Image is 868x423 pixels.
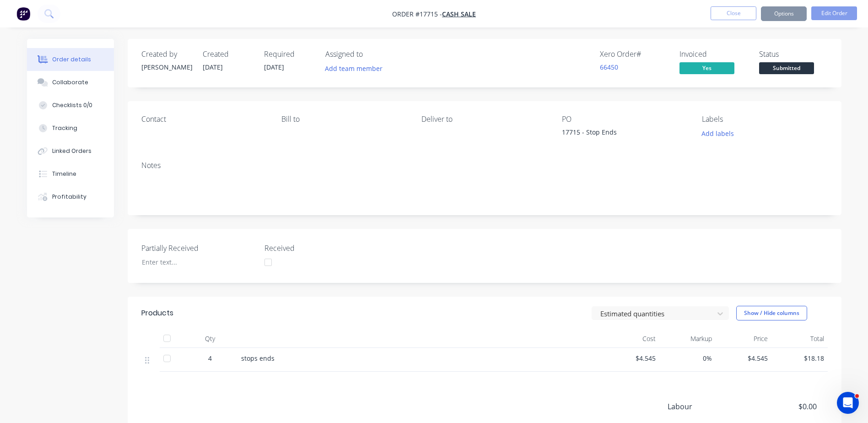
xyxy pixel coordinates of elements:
button: Add team member [320,62,387,75]
button: Collaborate [27,71,114,94]
div: Profitability [52,193,86,201]
button: Linked Orders [27,140,114,163]
div: 17715 - Stop Ends [562,127,676,140]
span: $18.18 [775,353,824,363]
div: Price [716,330,772,348]
button: Add labels [697,127,739,140]
div: Contact [141,115,267,124]
div: Xero Order # [600,50,669,59]
div: Linked Orders [52,147,92,155]
span: [DATE] [203,63,223,71]
button: Close [711,6,756,20]
button: Submitted [759,62,814,76]
div: [PERSON_NAME] [141,62,192,72]
div: Order details [52,55,91,64]
iframe: Intercom live chat [837,392,859,414]
span: stops ends [241,354,275,363]
button: Timeline [27,163,114,185]
span: Submitted [759,62,814,74]
div: Created [203,50,253,59]
button: Checklists 0/0 [27,94,114,117]
label: Partially Received [141,243,256,254]
span: $4.545 [719,353,768,363]
div: Qty [183,330,237,348]
div: Timeline [52,170,76,178]
a: Cash Sale [442,10,476,18]
div: Created by [141,50,192,59]
div: Cost [604,330,660,348]
button: Edit Order [811,6,857,20]
div: Markup [659,330,716,348]
div: Products [141,308,173,319]
div: Deliver to [421,115,547,124]
div: Status [759,50,828,59]
label: Received [264,243,379,254]
div: Invoiced [679,50,748,59]
span: 4 [208,353,212,363]
span: $4.545 [607,353,656,363]
div: Bill to [281,115,407,124]
span: $0.00 [749,401,816,412]
div: Required [264,50,314,59]
div: Checklists 0/0 [52,101,92,109]
span: Yes [679,62,734,74]
div: Notes [141,161,828,170]
img: Factory [16,7,30,21]
div: Collaborate [52,78,88,87]
span: [DATE] [264,63,284,71]
a: 66450 [600,63,618,71]
span: Order #17715 - [392,10,442,18]
div: Tracking [52,124,77,132]
button: Show / Hide columns [736,306,807,320]
button: Order details [27,48,114,71]
button: Profitability [27,185,114,208]
div: Labels [702,115,827,124]
button: Tracking [27,117,114,140]
button: Options [761,6,807,21]
div: Assigned to [325,50,417,59]
span: Labour [668,401,749,412]
span: 0% [663,353,712,363]
div: Total [771,330,828,348]
button: Add team member [325,62,388,75]
div: PO [562,115,687,124]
